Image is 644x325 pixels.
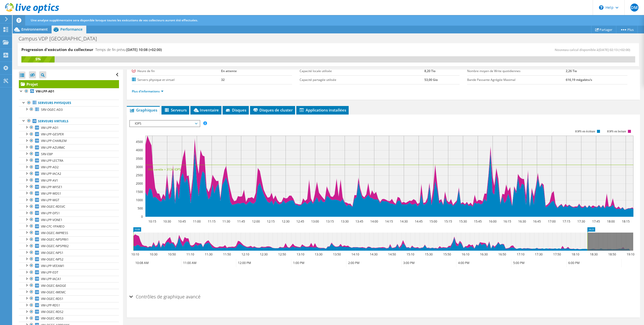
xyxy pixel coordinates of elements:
text: 15:10 [407,252,414,256]
a: Serveurs physiques [19,100,119,106]
span: VM-LPP-AD1 [41,126,59,130]
a: VM-OGEC-NPSPRX2 [19,243,119,249]
text: 14:15 [385,219,393,224]
a: Plus [616,26,638,33]
a: VM-LPP-MGT [19,197,119,203]
text: 12:45 [296,219,304,224]
text: 4500 [136,140,143,144]
text: 11:50 [223,252,231,256]
text: 2500 [136,173,143,177]
text: 18:50 [608,252,616,256]
span: VM-LPP-RDS1 [41,303,60,307]
a: VM-OGEC-NPS2 [19,256,119,262]
text: 11:10 [186,252,194,256]
a: Plus d'informations [132,89,164,93]
text: 13:00 [311,219,319,224]
b: 32 [221,78,225,82]
span: VM-OGEC-NPSPRX2 [41,244,69,248]
text: 11:30 [205,252,213,256]
a: VM-OGEC-NPSPRX1 [19,236,119,243]
span: Nouveau calcul disponible à [555,47,633,52]
text: 17:00 [548,219,556,224]
text: 18:15 [622,219,630,224]
text: 10:50 [168,252,176,256]
span: VM-LPP-AV1 [41,178,58,183]
text: 18:00 [607,219,615,224]
label: Heure de fin [132,69,221,74]
text: 13:30 [341,219,349,224]
text: 16:50 [498,252,506,256]
a: VM-CFC-YPAREO [19,223,119,230]
span: VM-OGEC-RDS3 [41,316,63,320]
span: VM-LPP-GESPER [41,132,64,136]
b: 53,00 Gio [424,78,438,82]
label: Nombre moyen de Write quotidiennes [467,69,566,74]
text: 12:15 [267,219,275,224]
text: 15:50 [443,252,451,256]
text: 10:45 [178,219,186,224]
a: Projet [19,80,119,88]
a: VM-OGEC-RDS3 [19,315,119,322]
span: VM-LPP-AD2 [41,165,59,169]
text: 16:10 [462,252,469,256]
span: VM-OGEC-IWEMC [41,290,66,294]
text: 1000 [136,198,143,202]
a: VM-LPP-GESPER [19,131,119,138]
text: 14:10 [351,252,359,256]
text: 17:30 [535,252,543,256]
text: 13:50 [333,252,341,256]
text: 16:45 [533,219,541,224]
text: 14:45 [415,219,423,224]
text: 4000 [136,148,143,152]
text: 17:30 [577,219,585,224]
a: VM-LPP-AV1 [19,177,119,184]
a: VM-LPP-AD2 [19,164,119,171]
text: 12:50 [278,252,286,256]
a: VM-OGEC-BADGE [19,282,119,289]
label: Capacité locale utilisée [300,69,425,74]
a: VM-LPP-AD1 [19,88,119,95]
text: IOPS en lecture [607,130,626,133]
text: 10:10 [131,252,139,256]
span: [DATE] 10:08 (+02:00) [126,47,162,52]
text: 0 [141,214,143,219]
text: 13:15 [326,219,334,224]
text: 16:00 [489,219,497,224]
span: Disques de cluster [253,107,293,113]
span: Applications installées [299,107,346,113]
span: VM-LPP-LECTRA [41,158,63,163]
text: 11:15 [208,219,216,224]
span: VM-CFC-YPAREO [41,224,64,229]
a: VM-LPP-LECTRA [19,157,119,164]
span: VM-OGEC-NPS1 [41,251,63,255]
a: VM-OGEC-IWEMC [19,289,119,295]
a: VM-LPP-VONE1 [19,216,119,223]
span: VM-LPP-WYSE1 [41,185,62,189]
a: VM-LPP-RDS1 [19,302,119,309]
a: VM-LPP-EDT [19,269,119,276]
span: Graphiques [129,107,157,113]
text: 17:10 [517,252,525,256]
text: 10:30 [150,252,157,256]
span: VM-OGEC-NPSPRX1 [41,237,69,242]
span: VM-LPP-VONE1 [41,218,62,222]
span: VM-LPP-AZURMC [41,145,65,150]
text: 2000 [136,181,143,186]
label: Capacité partagée utilisée [300,77,425,82]
text: 18:30 [590,252,598,256]
text: 95è centile = 3134 IOPS [148,167,181,172]
span: VM-LPP-VEEAM1 [41,264,64,268]
text: 11:30 [222,219,230,224]
b: 8,20 Tio [424,69,435,73]
div: 5% [21,56,55,62]
text: 10:15 [148,219,156,224]
span: VM-LPP-MGT [41,198,59,202]
text: 14:50 [388,252,396,256]
a: VM-LPP-WYSE1 [19,184,119,190]
text: 17:50 [553,252,561,256]
span: DM [630,4,638,12]
span: SRV-EBP [41,152,53,156]
span: VM-OGEC-IMPRESS [41,231,68,235]
span: VM-LPP-DFS1 [41,211,60,215]
text: 1500 [136,190,143,194]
